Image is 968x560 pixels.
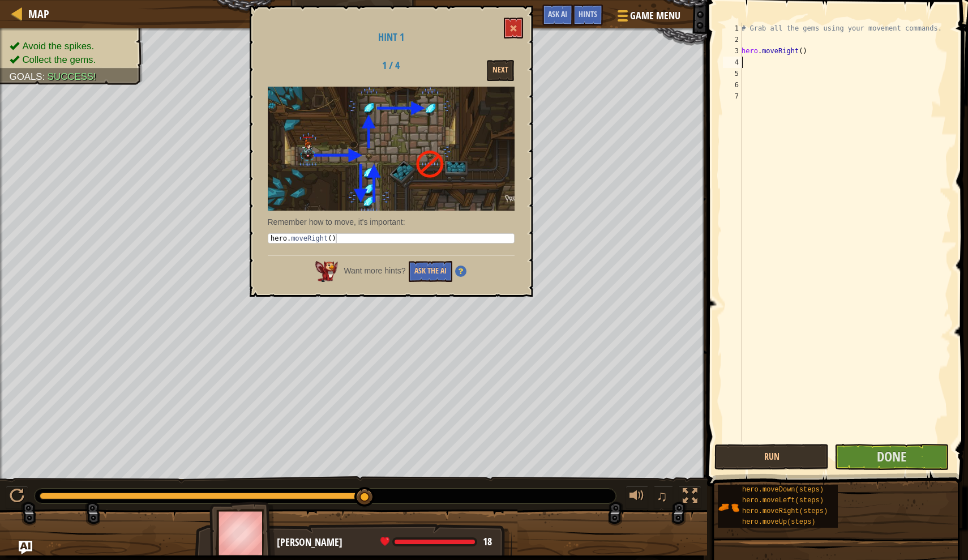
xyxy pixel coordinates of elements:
div: health: 18 / 18 [380,537,492,547]
button: Toggle fullscreen [679,486,701,509]
p: Remember how to move, it's important: [268,216,515,228]
span: Avoid the spikes. [22,41,94,52]
button: Run [714,444,829,470]
img: Hint [455,266,466,277]
button: Ask AI [19,541,32,554]
span: : [42,71,48,82]
div: 3 [723,45,742,57]
button: Adjust volume [626,486,648,509]
span: hero.moveLeft(steps) [742,497,824,505]
div: [PERSON_NAME] [277,535,500,550]
img: portrait.png [718,497,739,518]
span: Ask AI [548,8,567,19]
span: hero.moveDown(steps) [742,486,824,494]
span: Hints [579,8,597,19]
span: Game Menu [630,8,680,23]
li: Collect the gems. [10,53,133,66]
span: Success! [48,71,96,82]
div: 7 [723,91,742,102]
button: Ask the AI [409,261,452,282]
div: 5 [723,68,742,79]
button: ⌘ + P: Pause [6,486,28,509]
span: Collect the gems. [22,54,96,65]
span: ♫ [656,488,667,505]
span: Want more hints? [344,266,405,275]
button: Done [834,444,949,470]
span: hero.moveUp(steps) [742,518,816,526]
span: Goals [10,71,42,82]
span: 18 [483,535,492,549]
div: 1 [723,23,742,34]
button: Next [487,60,514,81]
span: Done [877,447,906,465]
button: Game Menu [609,5,687,31]
span: Hint 1 [378,30,404,44]
img: Gems in the deep [268,87,515,211]
li: Avoid the spikes. [10,39,133,53]
div: 6 [723,79,742,91]
div: 4 [723,57,742,68]
button: Ask AI [542,5,573,25]
div: 2 [723,34,742,45]
button: ♫ [654,486,673,509]
span: hero.moveRight(steps) [742,507,828,515]
img: AI [315,261,338,281]
span: Map [28,6,49,22]
h2: 1 / 4 [355,60,426,71]
a: Map [23,6,49,22]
